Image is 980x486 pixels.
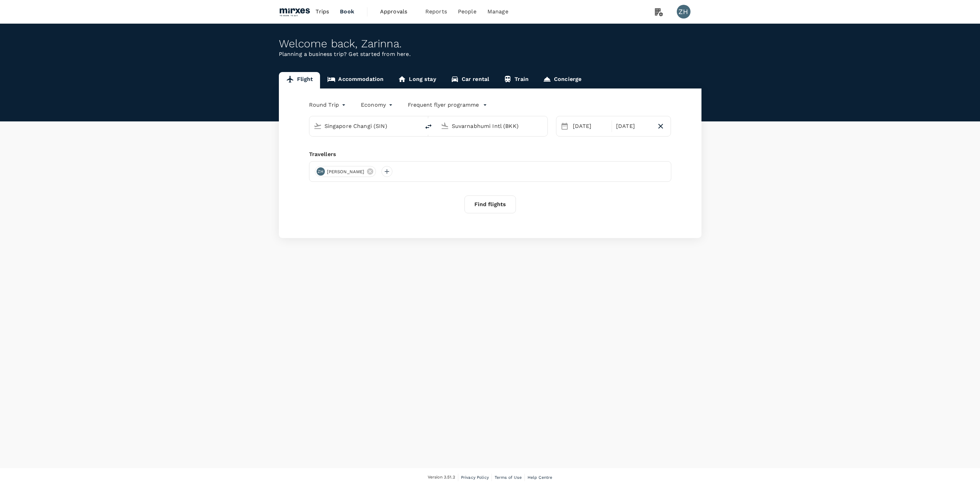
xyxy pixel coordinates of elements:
a: Car rental [444,72,497,88]
a: Accommodation [320,72,391,88]
div: ZH[PERSON_NAME] [315,166,376,177]
a: Privacy Policy [461,474,489,481]
span: Approvals [380,8,414,16]
div: ZH [677,5,690,19]
a: Train [496,72,536,88]
a: Long stay [391,72,443,88]
span: Version 3.51.2 [428,474,455,481]
span: Book [340,8,354,16]
div: [DATE] [570,119,610,133]
span: Terms of Use [495,475,522,480]
img: Mirxes Holding Pte Ltd [279,4,310,19]
p: Frequent flyer programme [408,101,479,109]
span: People [458,8,476,16]
button: delete [420,118,437,135]
div: Round Trip [309,99,347,110]
span: Privacy Policy [461,475,489,480]
span: Help Centre [528,475,553,480]
div: [DATE] [613,119,653,133]
button: Open [543,125,544,127]
p: Planning a business trip? Get started from here. [279,50,701,58]
button: Find flights [464,195,516,213]
a: Help Centre [528,474,553,481]
a: Flight [279,72,320,88]
input: Depart from [324,121,406,131]
input: Going to [452,121,533,131]
span: [PERSON_NAME] [323,168,369,175]
button: Open [415,125,417,127]
div: Economy [361,99,394,110]
div: Travellers [309,150,671,158]
a: Terms of Use [495,474,522,481]
button: Frequent flyer programme [408,101,487,109]
div: Welcome back , Zarinna . [279,37,701,50]
span: Manage [487,8,508,16]
div: ZH [317,167,325,176]
span: Reports [425,8,447,16]
span: Trips [316,8,329,16]
a: Concierge [536,72,589,88]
